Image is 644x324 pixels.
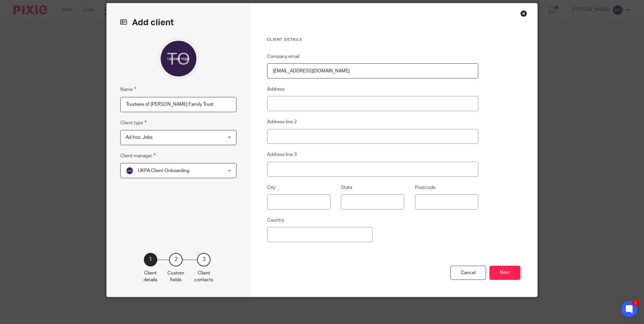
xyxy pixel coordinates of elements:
[194,270,213,284] p: Client contacts
[267,151,297,158] label: Address line 3
[126,167,134,175] img: svg%3E
[143,270,157,284] p: Client details
[489,266,520,280] button: Next
[120,86,136,93] label: Name
[267,119,297,125] label: Address line 2
[144,253,157,266] div: 1
[267,37,478,42] h3: Client details
[169,253,183,266] div: 2
[120,152,156,160] label: Client manager
[167,270,184,284] p: Custom fields
[126,135,153,140] span: Ad-hoc Jobs
[341,184,352,191] label: State
[450,266,486,280] div: Cancel
[415,184,436,191] label: Postcode
[197,253,211,266] div: 3
[520,10,527,17] div: Close this dialog window
[267,184,276,191] label: City
[632,299,639,306] div: 1
[120,119,147,127] label: Client type
[267,217,284,224] label: Country
[267,53,299,60] label: Company email
[138,168,189,173] span: UKPA Client Onboarding
[267,86,285,93] label: Address
[120,17,236,28] h2: Add client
